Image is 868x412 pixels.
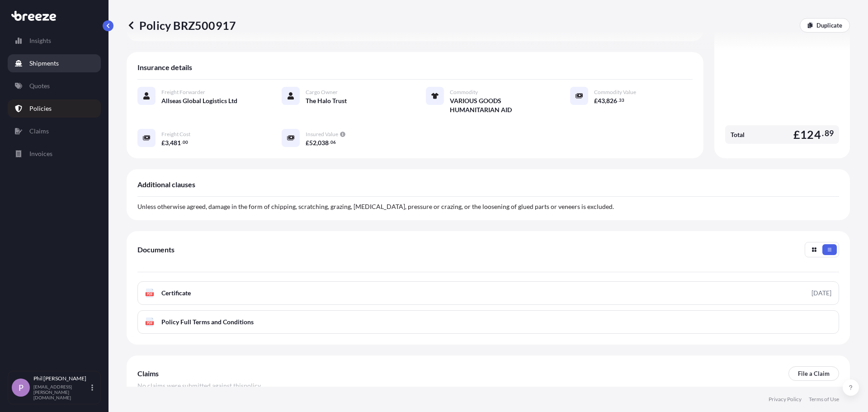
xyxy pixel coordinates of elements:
a: Quotes [8,77,101,95]
p: Policy BRZ500917 [127,18,236,33]
a: Invoices [8,145,101,163]
a: Duplicate [800,18,850,33]
a: Terms of Use [809,396,839,403]
span: . [181,141,182,144]
span: Claims [137,369,159,378]
span: £ [594,98,598,104]
a: Privacy Policy [769,396,802,403]
a: Claims [8,122,101,140]
text: PDF [147,293,153,296]
p: Shipments [29,59,59,68]
span: £ [793,129,800,140]
span: 33 [619,99,624,102]
span: £ [306,140,309,146]
p: Policies [29,104,52,113]
span: Unless otherwise agreed, damage in the form of chipping, scratching, grazing, [MEDICAL_DATA], pre... [137,203,614,210]
span: 00 [183,141,188,144]
span: The Halo Trust [306,96,347,105]
span: Freight Cost [161,131,190,138]
span: Additional clauses [137,180,195,189]
text: PDF [147,322,153,325]
p: File a Claim [798,369,830,378]
span: . [618,99,618,102]
span: , [605,98,606,104]
span: Total [731,130,745,139]
p: Insights [29,36,51,45]
span: 89 [825,131,834,136]
span: VARIOUS GOODS HUMANITARIAN AID [450,96,512,114]
span: 06 [330,141,336,144]
span: . [822,131,824,136]
p: Quotes [29,81,50,90]
a: Policies [8,99,101,118]
a: PDFPolicy Full Terms and Conditions [137,310,839,334]
p: Invoices [29,149,52,158]
span: No claims were submitted against this policy . [137,381,262,390]
span: Insured Value [306,131,338,138]
span: £ [161,140,165,146]
span: P [19,383,24,392]
span: Policy Full Terms and Conditions [161,317,254,327]
span: Commodity [450,89,478,96]
span: Documents [137,245,175,254]
span: Insurance details [137,63,192,72]
span: 481 [170,140,181,146]
span: 3 [165,140,169,146]
span: Commodity Value [594,89,636,96]
p: [EMAIL_ADDRESS][PERSON_NAME][DOMAIN_NAME] [33,384,90,400]
p: Phil [PERSON_NAME] [33,375,90,382]
a: Shipments [8,54,101,72]
a: PDFCertificate[DATE] [137,281,839,305]
div: [DATE] [811,289,831,298]
span: Allseas Global Logistics Ltd [161,96,237,105]
span: Cargo Owner [306,89,338,96]
p: Claims [29,127,49,136]
span: 826 [606,98,617,104]
a: File a Claim [788,366,839,381]
span: 124 [800,129,821,140]
span: , [169,140,170,146]
span: 038 [318,140,329,146]
a: Insights [8,32,101,50]
span: Certificate [161,289,191,298]
span: . [329,141,330,144]
span: Freight Forwarder [161,89,205,96]
p: Duplicate [816,21,842,30]
span: , [316,140,318,146]
span: 43 [598,98,605,104]
span: 52 [309,140,316,146]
